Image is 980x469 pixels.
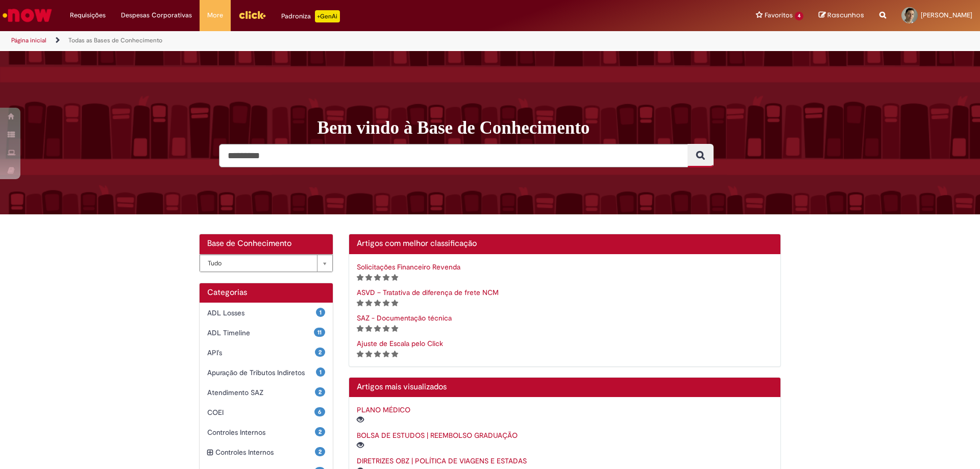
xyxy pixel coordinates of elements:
[383,325,389,332] i: 4
[314,407,325,416] span: 6
[383,300,389,307] i: 4
[374,325,381,332] i: 3
[68,36,162,44] a: Todas as Bases de Conhecimento
[200,382,333,403] div: 2 Atendimento SAZ
[208,255,312,271] span: Tudo
[391,274,398,281] i: 5
[357,325,363,332] i: 1
[357,273,398,282] span: Classificação de artigo - Somente leitura
[1,5,54,26] img: ServiceNow
[391,325,398,332] i: 5
[365,351,372,358] i: 2
[365,300,372,307] i: 2
[207,407,314,417] span: COEI
[207,348,315,358] span: API's
[374,351,381,358] i: 3
[357,300,363,307] i: 1
[316,308,325,317] span: 1
[200,254,333,272] div: Bases de Conhecimento
[357,405,410,414] a: PLANO MÉDICO
[121,10,192,20] span: Despesas Corporativas
[357,383,773,392] h2: Artigos mais visualizados
[200,362,333,383] div: 1 Apuração de Tributos Indiretos
[819,11,864,20] a: Rascunhos
[207,328,314,338] span: ADL Timeline
[200,323,333,343] div: 11 ADL Timeline
[365,274,372,281] i: 2
[200,402,333,423] div: 6 COEI
[357,288,499,297] a: ASVD – Tratativa de diferença de frete NCM
[688,144,714,167] button: Pesquisar
[765,10,793,20] span: Favoritos
[374,274,381,281] i: 3
[357,313,452,323] a: SAZ - Documentação técnica
[207,308,316,318] span: ADL Losses
[315,10,340,22] p: +GenAi
[391,300,398,307] i: 5
[207,367,316,378] span: Apuração de Tributos Indiretos
[315,387,325,397] span: 2
[357,339,443,348] a: Ajuste de Escala pelo Click
[357,349,398,358] span: Classificação de artigo - Somente leitura
[200,422,333,442] div: 2 Controles Internos
[391,351,398,358] i: 5
[70,10,106,20] span: Requisições
[357,262,460,271] a: Solicitações Financeiro Revenda
[383,351,389,358] i: 4
[207,447,213,458] i: expandir categoria Controles Internos
[200,342,333,363] div: 2 API's
[215,447,315,457] span: Controles Internos
[374,300,381,307] i: 3
[357,298,398,307] span: Classificação de artigo - Somente leitura
[207,427,315,437] span: Controles Internos
[827,10,864,20] span: Rascunhos
[200,303,333,323] div: 1 ADL Losses
[365,325,372,332] i: 2
[200,442,333,462] div: expandir categoria Controles Internos 2 Controles Internos
[219,144,688,167] input: Pesquisar
[238,7,266,22] img: click_logo_yellow_360x200.png
[281,10,340,22] div: Padroniza
[315,427,325,436] span: 2
[8,31,646,50] ul: Trilhas de página
[357,351,363,358] i: 1
[207,387,315,398] span: Atendimento SAZ
[357,239,773,249] h2: Artigos com melhor classificação
[207,288,325,298] h1: Categorias
[207,239,325,249] h2: Base de Conhecimento
[200,255,333,272] a: Tudo
[357,431,518,440] a: BOLSA DE ESTUDOS | REEMBOLSO GRADUAÇÃO
[795,12,803,20] span: 4
[315,447,325,456] span: 2
[317,117,789,139] h1: Bem vindo à Base de Conhecimento
[314,328,325,337] span: 11
[921,11,972,19] span: [PERSON_NAME]
[207,10,223,20] span: More
[315,348,325,357] span: 2
[357,324,398,333] span: Classificação de artigo - Somente leitura
[316,367,325,377] span: 1
[357,274,363,281] i: 1
[383,274,389,281] i: 4
[357,456,527,465] a: DIRETRIZES OBZ | POLÍTICA DE VIAGENS E ESTADAS
[11,36,46,44] a: Página inicial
